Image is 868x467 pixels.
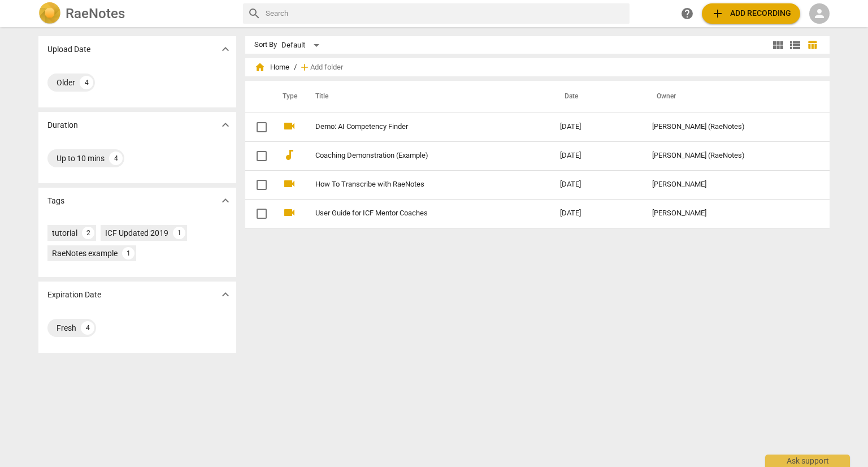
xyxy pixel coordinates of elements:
div: Up to 10 mins [57,153,105,164]
a: LogoRaeNotes [38,2,234,25]
h2: RaeNotes [66,6,125,21]
a: Help [677,3,697,24]
td: [DATE] [551,199,644,228]
span: Add recording [711,7,791,20]
td: [DATE] [551,170,644,199]
th: Title [302,81,551,113]
a: User Guide for ICF Mentor Coaches [315,209,519,218]
div: [PERSON_NAME] [652,180,809,189]
span: videocam [283,177,296,191]
th: Owner [643,81,818,113]
div: 4 [81,321,94,335]
button: Show more [217,192,234,209]
span: expand_more [219,194,232,207]
p: Tags [47,195,64,207]
button: Upload [702,3,800,24]
div: Default [281,36,323,54]
div: tutorial [52,227,77,239]
td: [DATE] [551,113,644,141]
th: Type [274,81,302,113]
button: Show more [217,116,234,133]
span: expand_more [219,288,232,301]
td: [DATE] [551,141,644,170]
th: Date [551,81,644,113]
input: Search [266,5,625,23]
div: 1 [173,227,185,239]
button: Tile view [770,37,787,54]
span: audiotrack [283,148,296,162]
button: Show more [217,41,234,58]
span: home [254,62,266,73]
button: Table view [804,37,821,54]
div: Older [57,77,75,88]
span: videocam [283,119,296,133]
div: [PERSON_NAME] [652,209,809,218]
div: ICF Updated 2019 [105,227,168,239]
div: 4 [109,152,123,165]
span: add [711,7,724,20]
div: Fresh [57,322,76,334]
a: Demo: AI Competency Finder [315,123,519,131]
div: Sort By [254,41,277,49]
span: view_list [788,38,802,52]
button: Show more [217,286,234,303]
div: 1 [122,247,134,260]
div: [PERSON_NAME] (RaeNotes) [652,123,809,131]
p: Upload Date [47,44,90,55]
span: videocam [283,206,296,219]
span: person [813,7,826,20]
a: How To Transcribe with RaeNotes [315,180,519,189]
div: [PERSON_NAME] (RaeNotes) [652,152,809,160]
span: expand_more [219,118,232,132]
div: Ask support [765,455,850,467]
span: Home [254,62,289,73]
span: table_chart [807,40,818,50]
div: 2 [82,227,94,239]
span: help [680,7,694,20]
span: view_module [771,38,785,52]
span: add [299,62,310,73]
p: Duration [47,119,78,131]
div: 4 [80,76,93,89]
p: Expiration Date [47,289,101,301]
span: Add folder [310,63,343,72]
button: List view [787,37,804,54]
span: / [294,63,297,72]
a: Coaching Demonstration (Example) [315,152,519,160]
span: expand_more [219,42,232,56]
img: Logo [38,2,61,25]
span: search [248,7,261,20]
div: RaeNotes example [52,248,118,259]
